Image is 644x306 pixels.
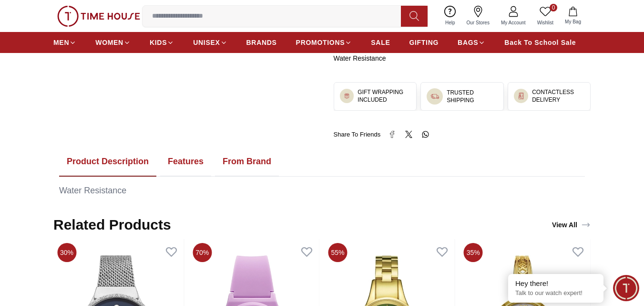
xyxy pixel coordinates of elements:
a: MEN [53,34,76,51]
a: Help [440,4,461,28]
p: Talk to our watch expert! [515,289,596,297]
img: ... [430,92,439,101]
button: Features [160,147,211,177]
span: WOMEN [95,38,123,47]
span: Help [441,19,459,26]
span: Wishlist [533,19,557,26]
span: 30% [57,243,76,262]
a: UNISEX [193,34,227,51]
a: WOMEN [95,34,131,51]
span: 55% [328,243,348,262]
span: MEN [53,38,69,47]
span: GIFTING [409,38,439,47]
a: 0Wishlist [532,4,559,28]
h3: CONTACTLESS DELIVERY [532,88,584,104]
a: Back To School Sale [504,34,576,51]
span: UNISEX [193,38,220,47]
span: Our Stores [463,19,493,26]
button: Product Description [59,147,156,177]
span: Back To School Sale [504,38,576,47]
span: SALE [371,38,390,47]
span: My Account [497,19,530,26]
div: Hey there! [515,279,596,288]
a: SALE [371,34,390,51]
img: ... [344,93,350,99]
span: 35% [464,243,483,262]
span: PROMOTIONS [296,38,345,47]
img: ... [57,6,140,27]
span: BAGS [458,38,478,47]
span: BRANDS [246,38,277,47]
img: ... [518,93,525,100]
h2: Related Products [53,216,171,233]
a: BRANDS [246,34,277,51]
a: GIFTING [409,34,439,51]
span: 70% [193,243,212,262]
h3: TRUSTED SHIPPING [447,89,497,104]
button: From Brand [215,147,279,177]
a: View All [550,218,593,232]
button: My Bag [559,5,587,27]
a: Our Stores [461,4,495,28]
a: KIDS [150,34,174,51]
h3: GIFT WRAPPING INCLUDED [358,88,410,104]
span: My Bag [561,18,585,25]
span: Share To Friends [334,130,381,139]
div: Water Resistance [59,184,585,197]
div: Chat Widget [613,275,639,301]
div: Water Resistance [334,53,591,63]
a: BAGS [458,34,485,51]
a: PROMOTIONS [296,34,352,51]
span: KIDS [150,38,167,47]
span: 0 [550,4,557,11]
div: View All [552,220,591,230]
